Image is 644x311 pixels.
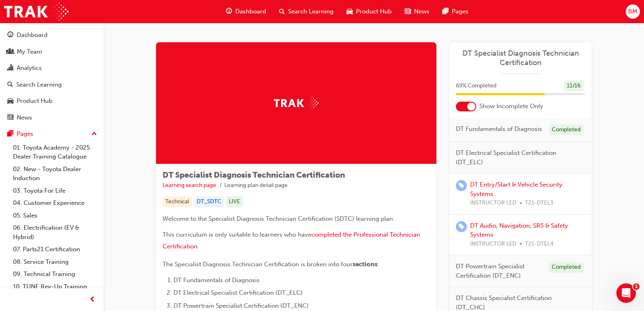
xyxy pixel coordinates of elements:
span: pages-icon [7,130,13,138]
span: BM [628,7,637,16]
span: Show Incomplete Only [479,102,543,111]
div: Technical [163,196,192,207]
a: 06. Electrification (EV & Hybrid) [10,222,100,243]
span: news-icon [405,7,411,17]
a: guage-iconDashboard [219,3,273,20]
span: prev-icon [89,295,95,305]
a: 02. New - Toyota Dealer Induction [10,163,100,185]
span: DT Powertrain Specialist Certification (DT_ENC) [456,262,542,280]
span: 69 % Completed [456,81,497,91]
a: 01. Toyota Academy - 2025 Dealer Training Catalogue [10,141,100,163]
span: The Specialist Diagnosis Technician Certification is broken into four [163,261,353,268]
span: : [377,261,379,268]
span: Pages [452,7,468,16]
span: learningRecordVerb_ENROLL-icon [456,180,467,191]
span: Dashboard [235,7,266,16]
div: 11 / 16 [564,80,583,91]
span: This curriculum is only suitable to learners who have [163,231,311,238]
span: Product Hub [356,7,392,16]
a: 05. Sales [10,209,100,222]
span: INSTRUCTOR LED [470,198,516,208]
a: completed the Professional Technician Certification [163,231,422,250]
span: DT Specialist Diagnosis Technician Certification [163,170,345,180]
div: News [17,113,32,122]
span: Search Learning [288,7,334,16]
a: Dashboard [3,28,100,43]
a: pages-iconPages [436,3,475,20]
a: news-iconNews [398,3,436,20]
a: 07. Parts21 Certification [10,243,100,256]
span: up-icon [91,129,97,139]
button: Pages [3,126,100,141]
a: 10. TUNE Rev-Up Training [10,281,100,293]
a: search-iconSearch Learning [273,3,340,20]
a: My Team [3,44,100,59]
a: 08. Service Training [10,256,100,268]
div: Search Learning [16,80,62,89]
span: learningRecordVerb_ENROLL-icon [456,221,467,232]
div: Completed [549,124,583,135]
span: News [414,7,429,16]
iframe: Intercom live chat [616,283,636,303]
a: 09. Technical Training [10,268,100,281]
a: 04. Customer Experience [10,197,100,209]
span: 1 [633,283,640,290]
a: Product Hub [3,94,100,109]
a: DT Entry/Start & Vehicle Security Systems [470,181,562,198]
span: people-icon [7,48,13,56]
span: car-icon [347,7,353,17]
span: DT Electrical Specialist Certification (DT_ELC) [456,148,579,167]
span: guage-icon [226,7,232,17]
div: LIVE [226,196,243,207]
a: DT Specialist Diagnosis Technician Certification [456,49,585,67]
span: Welcome to the Specialist Diagnosis Technician Certification (SDTC) learning plan. [163,215,395,222]
span: guage-icon [7,32,13,39]
span: news-icon [7,114,13,122]
a: car-iconProduct Hub [340,3,398,20]
span: pages-icon [442,7,449,17]
div: Analytics [17,63,42,73]
a: DT Audio, Navigation, SRS & Safety Systems [470,222,568,239]
div: My Team [17,47,42,57]
span: search-icon [279,7,285,17]
a: 03. Toyota For Life [10,185,100,197]
span: chart-icon [7,65,13,72]
a: Search Learning [3,77,100,92]
span: DT Powertrain Specialist Certification (DT_ENC) [173,302,309,309]
span: . [197,243,199,250]
div: Pages [17,129,33,139]
button: DashboardMy TeamAnalyticsSearch LearningProduct HubNews [3,26,100,126]
button: BM [626,4,640,19]
span: search-icon [7,81,13,89]
span: car-icon [7,98,13,105]
img: Trak [274,97,319,109]
div: Completed [549,262,583,273]
img: Trak [4,2,69,21]
div: Product Hub [17,96,52,106]
div: Dashboard [17,30,48,40]
span: DT Electrical Specialist Certification (DT_ELC) [173,289,303,296]
li: Learning plan detail page [224,181,288,190]
a: Analytics [3,61,100,76]
a: News [3,110,100,125]
span: sections [353,261,377,268]
span: DT Fundamentals of Diagnosis [456,124,542,134]
div: DT_SDTC [194,196,224,207]
span: T21-DTEL3 [525,198,553,208]
span: DT Fundamentals of Diagnosis [173,276,260,284]
a: Learning search page [163,182,216,189]
span: T21-DTEL4 [525,239,553,249]
span: INSTRUCTOR LED [470,239,516,249]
